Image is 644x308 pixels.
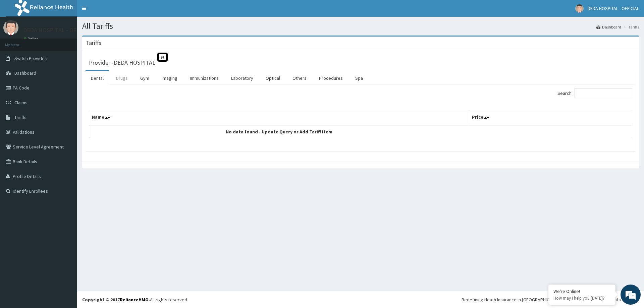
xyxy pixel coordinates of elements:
[89,110,469,126] th: Name
[14,114,26,120] span: Tariffs
[596,24,621,30] a: Dashboard
[557,88,632,98] label: Search:
[157,53,168,62] span: St
[23,37,40,41] a: Online
[23,27,93,33] p: DEDA HOSPITAL - OFFICIAL
[184,71,224,85] a: Immunizations
[350,71,368,85] a: Spa
[226,71,259,85] a: Laboratory
[553,288,610,294] div: We're Online!
[82,22,639,30] h1: All Tariffs
[82,297,150,303] strong: Copyright © 2017 .
[575,88,632,98] input: Search:
[120,297,149,303] a: RelianceHMO
[14,100,28,106] span: Claims
[260,71,285,85] a: Optical
[469,110,632,126] th: Price
[575,4,584,13] img: User Image
[462,296,639,303] div: Redefining Heath Insurance in [GEOGRAPHIC_DATA] using Telemedicine and Data Science!
[156,71,183,85] a: Imaging
[86,71,109,85] a: Dental
[111,71,133,85] a: Drugs
[86,40,101,46] h3: Tariffs
[14,55,49,61] span: Switch Providers
[622,24,639,30] li: Tariffs
[588,5,639,11] span: DEDA HOSPITAL - OFFICIAL
[89,125,469,138] td: No data found - Update Query or Add Tariff Item
[135,71,155,85] a: Gym
[314,71,348,85] a: Procedures
[287,71,312,85] a: Others
[553,295,610,301] p: How may I help you today?
[77,291,644,308] footer: All rights reserved.
[3,20,18,35] img: User Image
[14,70,36,76] span: Dashboard
[89,60,155,66] h3: Provider - DEDA HOSPITAL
